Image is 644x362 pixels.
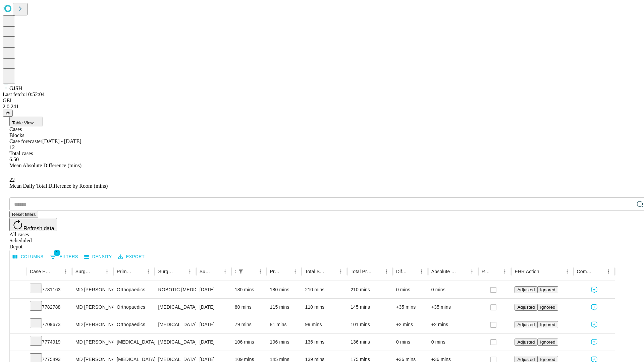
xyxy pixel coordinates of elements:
[13,302,23,313] button: Expand
[408,267,417,276] button: Sort
[540,287,555,292] span: Ignored
[351,334,389,351] div: 136 mins
[537,286,558,293] button: Ignored
[13,337,23,348] button: Expand
[158,299,193,316] div: [MEDICAL_DATA] [MEDICAL_DATA]
[9,138,42,144] span: Case forecaster
[305,316,344,333] div: 99 mins
[577,269,594,274] div: Comments
[235,334,263,351] div: 106 mins
[9,144,15,150] span: 12
[431,334,475,351] div: 0 mins
[270,281,299,298] div: 180 mins
[117,269,133,274] div: Primary Service
[270,334,299,351] div: 106 mins
[23,226,54,231] span: Refresh data
[30,269,51,274] div: Case Epic Id
[158,316,193,333] div: [MEDICAL_DATA] WITH [MEDICAL_DATA] REPAIR
[200,299,228,316] div: [DATE]
[9,85,22,91] span: GJSH
[235,316,263,333] div: 79 mins
[235,269,235,274] div: Scheduled In Room Duration
[305,299,344,316] div: 110 mins
[52,267,61,276] button: Sort
[537,304,558,311] button: Ignored
[290,267,300,276] button: Menu
[336,267,345,276] button: Menu
[351,299,389,316] div: 145 mins
[467,267,477,276] button: Menu
[9,211,38,218] button: Reset filters
[417,267,426,276] button: Menu
[200,316,228,333] div: [DATE]
[517,357,535,362] span: Adjusted
[482,269,490,274] div: Resolved in EHR
[3,98,641,104] div: GEI
[351,316,389,333] div: 101 mins
[30,299,69,316] div: 7782788
[517,305,535,310] span: Adjusted
[458,267,467,276] button: Sort
[500,267,509,276] button: Menu
[246,267,256,276] button: Sort
[9,117,43,126] button: Table View
[372,267,382,276] button: Sort
[116,252,146,262] button: Export
[396,299,425,316] div: +35 mins
[382,267,391,276] button: Menu
[396,316,425,333] div: +2 mins
[75,316,110,333] div: MD [PERSON_NAME] [PERSON_NAME] Md
[236,267,246,276] button: Show filters
[13,284,23,296] button: Expand
[351,269,372,274] div: Total Predicted Duration
[200,269,210,274] div: Surgery Date
[3,104,641,110] div: 2.0.241
[604,267,613,276] button: Menu
[134,267,144,276] button: Sort
[158,281,193,298] div: ROBOTIC [MEDICAL_DATA] KNEE TOTAL
[256,267,265,276] button: Menu
[562,267,572,276] button: Menu
[5,111,10,116] span: @
[351,281,389,298] div: 210 mins
[3,110,13,117] button: @
[75,281,110,298] div: MD [PERSON_NAME] [PERSON_NAME] Md
[431,316,475,333] div: +2 mins
[305,281,344,298] div: 210 mins
[270,269,281,274] div: Predicted In Room Duration
[9,157,19,162] span: 6.50
[75,334,110,351] div: MD [PERSON_NAME] E Md
[144,267,153,276] button: Menu
[13,319,23,331] button: Expand
[211,267,220,276] button: Sort
[270,316,299,333] div: 81 mins
[117,316,151,333] div: Orthopaedics
[54,249,60,256] span: 1
[117,299,151,316] div: Orthopaedics
[305,334,344,351] div: 136 mins
[176,267,185,276] button: Sort
[540,357,555,362] span: Ignored
[75,299,110,316] div: MD [PERSON_NAME] [PERSON_NAME] Md
[396,334,425,351] div: 0 mins
[431,269,457,274] div: Absolute Difference
[9,183,108,189] span: Mean Daily Total Difference by Room (mins)
[61,267,70,276] button: Menu
[515,269,539,274] div: EHR Action
[270,299,299,316] div: 115 mins
[235,299,263,316] div: 80 mins
[235,281,263,298] div: 180 mins
[491,267,500,276] button: Sort
[236,267,246,276] div: 1 active filter
[12,212,36,217] span: Reset filters
[540,305,555,310] span: Ignored
[431,281,475,298] div: 0 mins
[117,334,151,351] div: [MEDICAL_DATA]
[537,321,558,328] button: Ignored
[540,340,555,345] span: Ignored
[30,334,69,351] div: 7774919
[93,267,102,276] button: Sort
[83,252,114,262] button: Density
[3,92,45,97] span: Last fetch: 10:52:04
[12,120,34,125] span: Table View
